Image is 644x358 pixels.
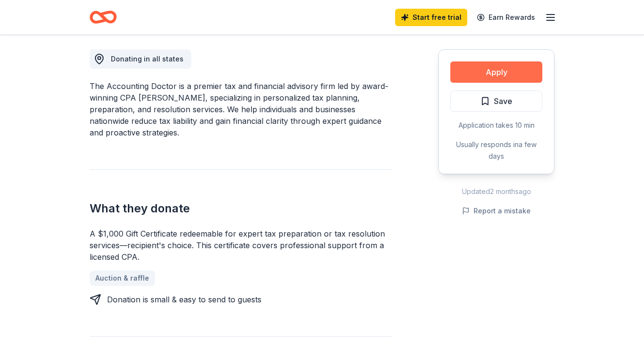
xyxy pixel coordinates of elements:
div: A $1,000 Gift Certificate redeemable for expert tax preparation or tax resolution services—recipi... [90,228,392,263]
div: Application takes 10 min [450,119,542,131]
div: Usually responds in a few days [450,139,542,162]
span: Save [494,95,512,107]
div: The Accounting Doctor is a premier tax and financial advisory firm led by award-winning CPA [PERS... [90,80,392,138]
a: Home [90,6,117,29]
a: Earn Rewards [471,9,541,26]
button: Save [450,90,542,112]
span: Donating in all states [111,55,184,63]
h2: What they donate [90,201,392,216]
a: Start free trial [395,9,467,26]
div: Updated 2 months ago [438,186,554,197]
button: Apply [450,61,542,83]
div: Donation is small & easy to send to guests [107,294,261,305]
button: Report a mistake [462,205,531,217]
